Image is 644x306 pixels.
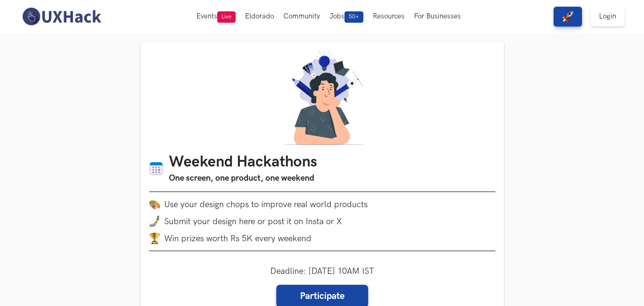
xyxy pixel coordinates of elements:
[217,11,236,23] span: Live
[149,199,495,210] li: Use your design chops to improve real world products
[149,199,160,210] img: palette.png
[169,172,317,185] h3: One screen, one product, one weekend
[591,7,625,26] a: Login
[277,50,368,145] img: A designer thinking
[149,233,160,244] img: trophy.png
[344,11,363,23] span: 50+
[164,217,342,227] span: Submit your design here or post it on Insta or X
[149,233,495,244] li: Win prizes worth Rs 5K every weekend
[562,11,573,22] img: rocket
[149,161,163,176] img: Calendar icon
[19,7,104,26] img: UXHack-logo.png
[149,216,160,227] img: mobile-in-hand.png
[169,153,317,172] h1: Weekend Hackathons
